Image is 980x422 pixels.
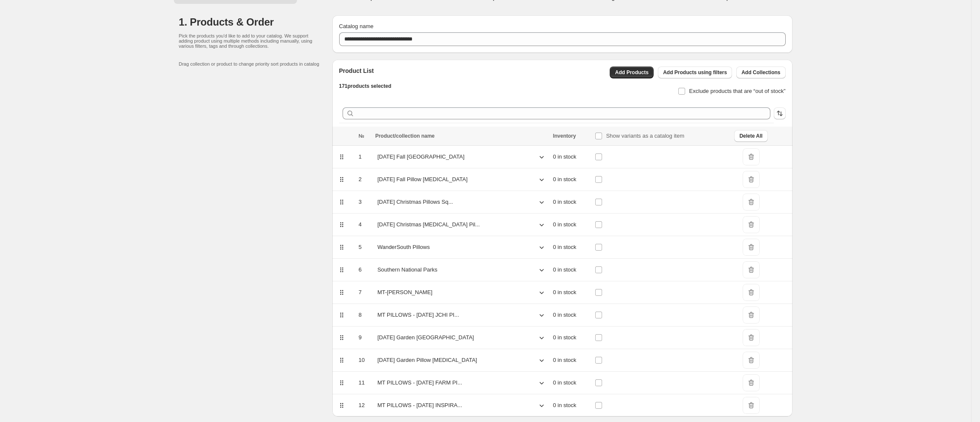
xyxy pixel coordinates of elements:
[359,357,365,363] span: 10
[179,15,332,29] h1: 1. Products & Order
[179,61,332,66] p: Drag collection or product to change priority sort products in catalog
[378,266,438,274] p: Southern National Parks
[551,191,593,214] td: 0 in stock
[359,199,362,205] span: 3
[551,281,593,304] td: 0 in stock
[359,289,362,295] span: 7
[378,243,430,251] p: WanderSouth Pillows
[359,334,362,341] span: 9
[551,259,593,281] td: 0 in stock
[359,402,365,408] span: 12
[551,394,593,417] td: 0 in stock
[378,379,462,387] p: MT PILLOWS - [DATE] FARM PI...
[551,236,593,259] td: 0 in stock
[339,66,392,75] h2: Product List
[551,349,593,372] td: 0 in stock
[658,66,732,78] button: Add Products using filters
[378,356,477,364] p: [DATE] Garden Pillow [MEDICAL_DATA]
[739,133,762,139] span: Delete All
[339,83,392,89] span: 171 products selected
[378,175,468,184] p: [DATE] Fall Pillow [MEDICAL_DATA]
[378,153,464,161] p: [DATE] Fall [GEOGRAPHIC_DATA]
[551,372,593,394] td: 0 in stock
[378,288,432,297] p: MT-[PERSON_NAME]
[359,221,362,228] span: 4
[606,133,684,139] span: Show variants as a catalog item
[359,266,362,273] span: 6
[339,23,374,29] span: Catalog name
[378,311,459,319] p: MT PILLOWS - [DATE] JCHI PI...
[359,379,365,386] span: 11
[615,69,649,76] span: Add Products
[378,198,453,206] p: [DATE] Christmas Pillows Sq...
[553,133,590,139] div: Inventory
[741,69,780,76] span: Add Collections
[551,168,593,191] td: 0 in stock
[359,133,364,139] span: №
[359,153,362,160] span: 1
[551,146,593,168] td: 0 in stock
[663,69,727,76] span: Add Products using filters
[551,214,593,236] td: 0 in stock
[359,176,362,182] span: 2
[378,220,480,229] p: [DATE] Christmas [MEDICAL_DATA] Pil...
[551,304,593,327] td: 0 in stock
[375,133,435,139] span: Product/collection name
[551,327,593,349] td: 0 in stock
[378,333,474,342] p: [DATE] Garden [GEOGRAPHIC_DATA]
[689,88,785,94] span: Exclude products that are “out of stock”
[359,244,362,250] span: 5
[179,33,315,49] p: Pick the products you'd like to add to your catalog. We support adding product using multiple met...
[359,312,362,318] span: 8
[610,66,654,78] button: Add Products
[378,401,462,410] p: MT PILLOWS - [DATE] INSPIRA...
[734,130,767,142] button: Delete All
[736,66,785,78] button: Add Collections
